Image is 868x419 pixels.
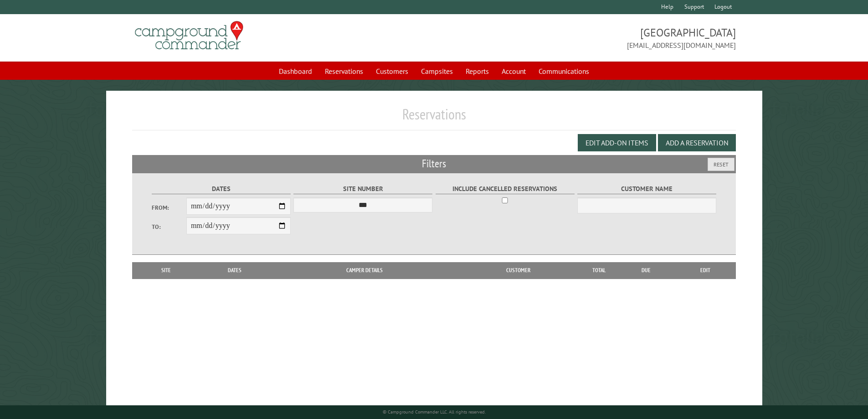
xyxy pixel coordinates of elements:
button: Add a Reservation [658,134,736,151]
th: Edit [675,262,736,279]
button: Edit Add-on Items [578,134,656,151]
label: Dates [152,184,291,194]
a: Campsites [416,62,458,80]
small: © Campground Commander LLC. All rights reserved. [383,409,486,415]
label: To: [152,222,186,231]
th: Site [137,262,196,279]
a: Dashboard [273,62,318,80]
label: From: [152,203,186,212]
th: Camper Details [274,262,455,279]
th: Total [581,262,617,279]
a: Communications [533,62,595,80]
a: Reports [460,62,494,80]
a: Reservations [319,62,369,80]
img: Campground Commander [132,18,246,53]
label: Site Number [293,184,432,194]
a: Account [496,62,531,80]
th: Due [617,262,675,279]
label: Include Cancelled Reservations [436,184,575,194]
a: Customers [370,62,414,80]
th: Customer [455,262,581,279]
label: Customer Name [577,184,716,194]
th: Dates [196,262,274,279]
h1: Reservations [132,105,736,130]
span: [GEOGRAPHIC_DATA] [EMAIL_ADDRESS][DOMAIN_NAME] [434,25,736,51]
button: Reset [708,158,734,171]
h2: Filters [132,155,736,172]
